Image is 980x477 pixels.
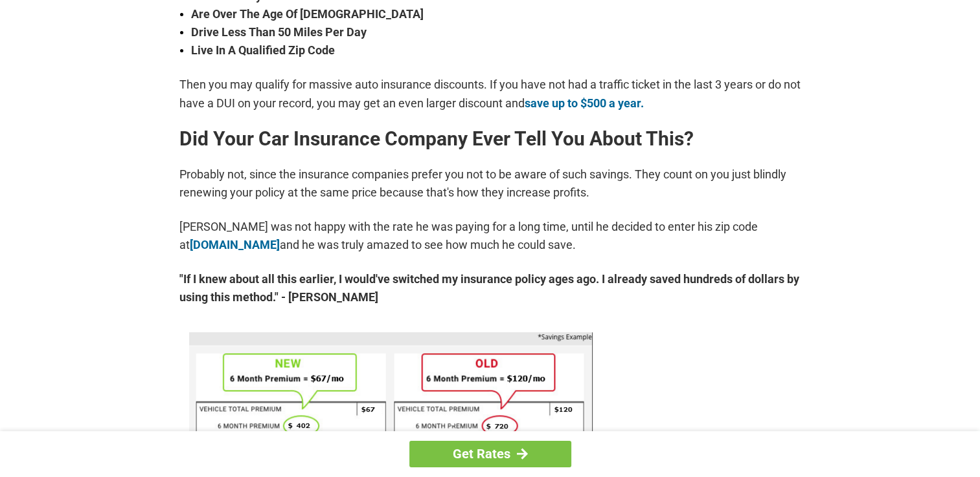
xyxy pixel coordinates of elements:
[179,270,801,306] strong: "If I knew about all this earlier, I would've switched my insurance policy ages ago. I already sa...
[179,129,801,149] h2: Did Your Car Insurance Company Ever Tell You About This?
[191,41,801,59] strong: Live In A Qualified Zip Code
[525,96,644,110] a: save up to $500 a year.
[190,238,280,251] a: [DOMAIN_NAME]
[179,165,801,202] p: Probably not, since the insurance companies prefer you not to be aware of such savings. They coun...
[179,218,801,254] p: [PERSON_NAME] was not happy with the rate he was paying for a long time, until he decided to ente...
[191,5,801,23] strong: Are Over The Age Of [DEMOGRAPHIC_DATA]
[409,441,571,467] a: Get Rates
[191,23,801,41] strong: Drive Less Than 50 Miles Per Day
[179,76,801,112] p: Then you may qualify for massive auto insurance discounts. If you have not had a traffic ticket i...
